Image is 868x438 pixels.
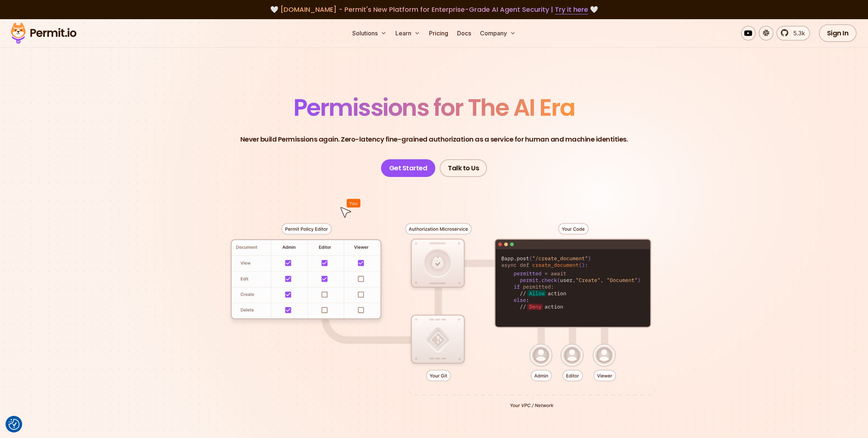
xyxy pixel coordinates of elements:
div: 🤍 🤍 [18,4,850,15]
span: 5.3k [789,29,805,38]
span: [DOMAIN_NAME] - Permit's New Platform for Enterprise-Grade AI Agent Security | [280,5,588,14]
button: Learn [392,26,423,41]
a: 5.3k [776,26,810,41]
a: Docs [454,26,474,41]
a: Sign In [819,24,857,42]
p: Never build Permissions again. Zero-latency fine-grained authorization as a service for human and... [240,134,628,145]
a: Pricing [426,26,451,41]
a: Try it here [555,5,588,14]
button: Company [477,26,519,41]
img: Permit logo [7,21,80,46]
img: Revisit consent button [8,419,20,430]
button: Solutions [349,26,390,41]
span: Permissions for The AI Era [294,91,575,124]
a: Get Started [381,159,436,177]
a: Talk to Us [440,159,487,177]
button: Consent Preferences [8,419,20,430]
